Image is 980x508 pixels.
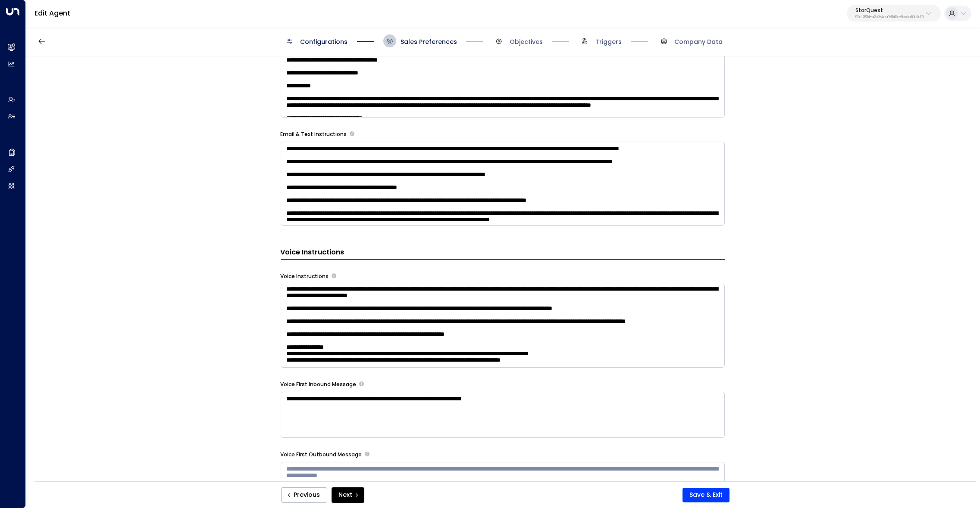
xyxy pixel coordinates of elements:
[332,273,336,278] button: Provide specific instructions for phone conversations, such as tone, pacing, information to empha...
[350,131,354,136] button: Provide any specific instructions you want the agent to follow only when responding to leads via ...
[683,488,730,502] button: Save & Exit
[595,37,622,46] span: Triggers
[855,15,924,19] p: 95e12634-a2b0-4ea9-845a-0bcfa50e2d19
[332,487,364,503] button: Next
[855,8,924,13] p: StorQuest
[301,37,348,46] span: Configurations
[281,487,327,503] button: Previous
[401,37,457,46] span: Sales Preferences
[281,247,725,260] h3: Voice Instructions
[675,37,723,46] span: Company Data
[281,451,362,458] label: Voice First Outbound Message
[847,5,941,22] button: StorQuest95e12634-a2b0-4ea9-845a-0bcfa50e2d19
[281,381,357,388] label: Voice First Inbound Message
[510,37,543,46] span: Objectives
[281,273,329,280] label: Voice Instructions
[281,130,347,138] label: Email & Text Instructions
[359,381,364,386] button: The opening message when answering incoming calls. Use placeholders: [Lead Name], [Copilot Name],...
[34,8,70,18] a: Edit Agent
[365,452,369,456] button: The opening message when making outbound calls. Use placeholders: [Lead Name], [Copilot Name], [C...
